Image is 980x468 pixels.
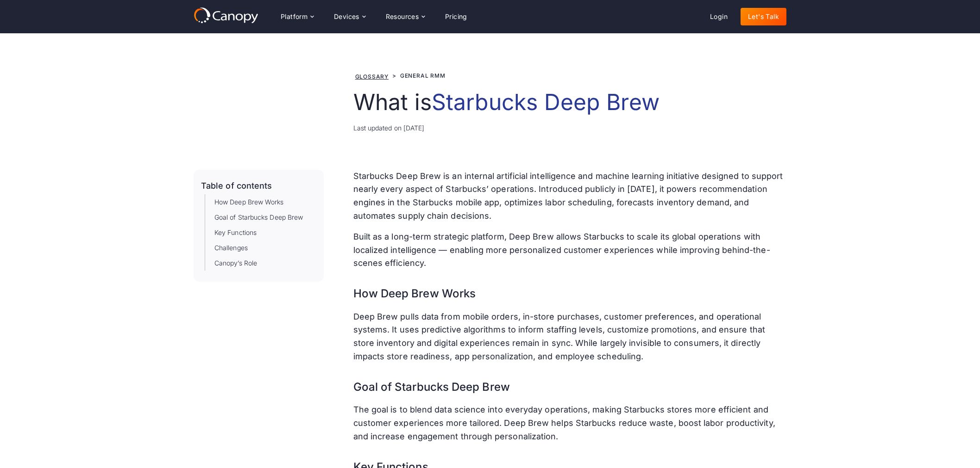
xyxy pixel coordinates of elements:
[378,7,432,26] div: Resources
[353,123,786,133] div: Last updated on [DATE]
[353,371,786,396] h3: Goal of Starbucks Deep Brew
[353,403,786,443] p: The goal is to blend data science into everyday operations, making Starbucks stores more efficien...
[392,72,396,80] div: >
[353,230,786,270] p: Built as a long-term strategic platform, Deep Brew allows Starbucks to scale its global operation...
[438,8,475,25] a: Pricing
[741,8,786,25] a: Let's Talk
[353,170,786,223] p: Starbucks Deep Brew is an internal artificial intelligence and machine learning initiative design...
[353,89,786,116] h1: What is
[327,7,373,26] div: Devices
[214,243,248,252] a: Challenges
[432,88,660,116] span: Starbucks Deep Brew
[214,212,303,222] a: Goal of Starbucks Deep Brew
[353,277,786,302] h3: How Deep Brew Works
[214,228,257,237] a: Key Functions
[281,13,308,20] div: Platform
[353,310,786,363] p: Deep Brew pulls data from mobile orders, in-store purchases, customer preferences, and operationa...
[214,197,284,207] a: How Deep Brew Works
[334,13,359,20] div: Devices
[400,72,446,80] div: General RMM
[703,8,735,25] a: Login
[201,181,272,191] div: Table of contents
[386,13,419,20] div: Resources
[214,258,257,268] a: Canopy’s Role
[273,7,321,26] div: Platform
[355,73,389,80] a: Glossary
